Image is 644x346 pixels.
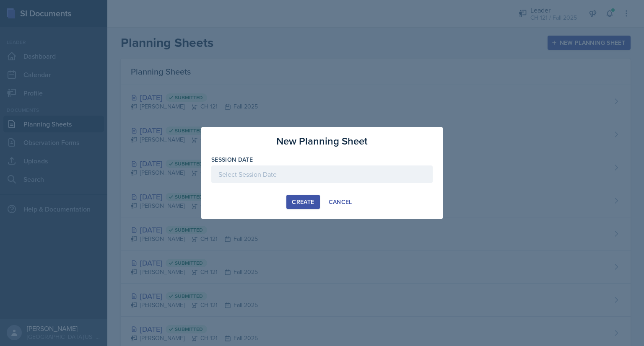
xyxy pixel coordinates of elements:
[323,195,358,209] button: Cancel
[286,195,319,209] button: Create
[329,199,352,205] div: Cancel
[292,199,314,205] div: Create
[211,155,253,164] label: Session Date
[276,134,368,149] h3: New Planning Sheet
